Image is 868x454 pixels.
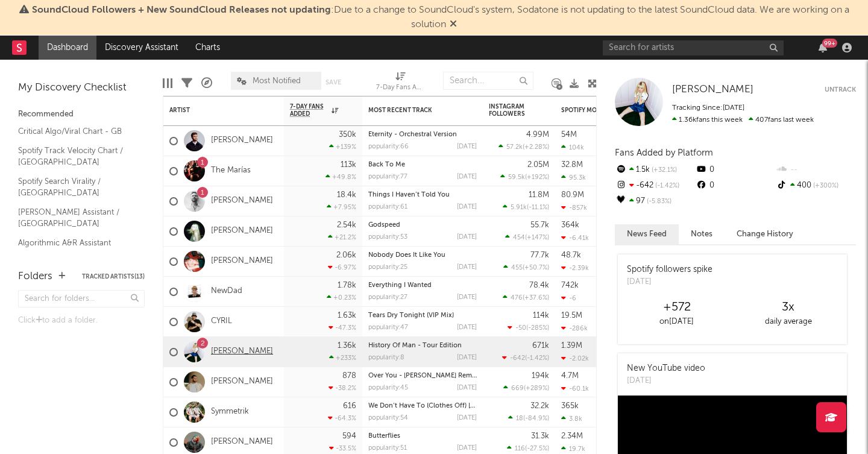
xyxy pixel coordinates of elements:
[561,107,652,114] div: Spotify Monthly Listeners
[443,72,533,90] input: Search...
[500,173,549,181] div: ( )
[524,265,547,271] span: +50.7 %
[527,446,547,452] span: -27.5 %
[368,312,454,319] a: Tears Dry Tonight (VIP Mix)
[368,342,477,349] div: History Of Man - Tour Edition
[368,445,407,452] div: popularity: 51
[561,372,579,380] div: 4.7M
[368,204,407,210] div: popularity: 61
[368,373,477,379] a: Over You - [PERSON_NAME] Remix
[561,402,579,410] div: 365k
[457,385,477,391] div: [DATE]
[368,143,409,150] div: popularity: 66
[615,224,679,244] button: News Feed
[368,252,445,259] a: Nobody Does It Like You
[368,192,477,198] div: Things I Haven’t Told You
[530,221,549,229] div: 55.7k
[368,433,477,440] div: Butterflies
[39,36,96,60] a: Dashboard
[368,162,477,168] div: Back To Me
[532,372,549,380] div: 194k
[533,312,549,320] div: 114k
[169,107,260,114] div: Artist
[561,282,579,289] div: 742k
[695,162,775,178] div: 0
[211,347,273,357] a: [PERSON_NAME]
[211,136,273,146] a: [PERSON_NAME]
[329,354,356,362] div: +233 %
[368,174,407,180] div: popularity: 77
[376,66,424,101] div: 7-Day Fans Added (7-Day Fans Added)
[653,183,679,189] span: -1.42 %
[327,203,356,211] div: +7.95 %
[561,131,577,139] div: 54M
[621,315,732,329] div: on [DATE]
[527,235,547,241] span: +147 %
[368,355,404,361] div: popularity: 8
[368,252,477,259] div: Nobody Does It Like You
[672,116,814,124] span: 407 fans last week
[561,385,589,393] div: -60.1k
[368,192,450,198] a: Things I Haven’t Told You
[825,84,856,96] button: Untrack
[530,251,549,259] div: 77.7k
[561,355,589,362] div: -2.02k
[457,324,477,331] div: [DATE]
[561,294,576,302] div: -6
[18,81,145,95] div: My Discovery Checklist
[211,256,273,266] a: [PERSON_NAME]
[457,174,477,180] div: [DATE]
[32,5,849,30] span: : Due to a change to SoundCloud's system, Sodatone is not updating to the latest SoundCloud data....
[368,162,405,168] a: Back To Me
[811,183,838,189] span: +300 %
[338,342,356,350] div: 1.36k
[561,264,589,272] div: -2.39k
[506,144,523,151] span: 57.2k
[329,143,356,151] div: +139 %
[201,66,212,101] div: A&R Pipeline
[650,167,677,174] span: +32.1 %
[325,79,341,86] button: Save
[627,276,712,288] div: [DATE]
[525,415,547,422] span: -84.9 %
[211,196,273,206] a: [PERSON_NAME]
[526,131,549,139] div: 4.99M
[457,143,477,150] div: [DATE]
[561,324,588,332] div: -286k
[527,174,547,181] span: +192 %
[515,446,525,452] span: 116
[211,166,251,176] a: The Marías
[529,191,549,199] div: 11.8M
[18,290,145,307] input: Search for folders...
[211,226,273,236] a: [PERSON_NAME]
[82,274,145,280] button: Tracked Artists(13)
[211,377,273,387] a: [PERSON_NAME]
[672,116,743,124] span: 1.36k fans this week
[503,263,549,271] div: ( )
[336,251,356,259] div: 2.06k
[368,433,400,440] a: Butterflies
[615,194,695,209] div: 97
[503,203,549,211] div: ( )
[561,312,582,320] div: 19.5M
[338,312,356,320] div: 1.63k
[511,385,524,392] span: 669
[368,264,407,271] div: popularity: 25
[561,432,583,440] div: 2.34M
[328,414,356,422] div: -64.3 %
[561,234,589,242] div: -6.41k
[503,384,549,392] div: ( )
[329,324,356,332] div: -47.3 %
[18,144,133,169] a: Spotify Track Velocity Chart / [GEOGRAPHIC_DATA]
[627,263,712,276] div: Spotify followers spike
[339,131,356,139] div: 350k
[368,403,540,409] a: We Don’t Have To (Clothes Off) [feat. [PERSON_NAME]]
[561,191,584,199] div: 80.9M
[603,40,784,55] input: Search for artists
[672,84,753,95] span: [PERSON_NAME]
[561,161,583,169] div: 32.8M
[457,355,477,361] div: [DATE]
[508,174,525,181] span: 59.5k
[527,355,547,362] span: -1.42 %
[615,178,695,194] div: -642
